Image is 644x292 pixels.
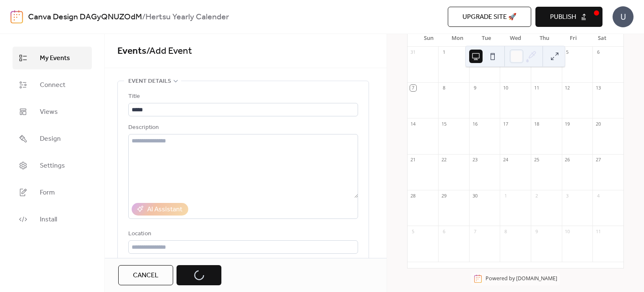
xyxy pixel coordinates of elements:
div: 9 [472,85,478,91]
div: 11 [533,85,540,91]
div: 26 [564,157,571,163]
div: 10 [502,85,509,91]
div: 11 [595,228,601,234]
div: Mon [443,30,472,47]
div: 12 [564,85,571,91]
div: 4 [595,192,601,199]
div: Location [128,229,356,239]
a: Canva Design DAGyQNUZOdM [28,9,142,25]
div: 22 [441,157,447,163]
div: Sun [414,30,443,47]
div: 30 [472,192,478,199]
a: Connect [13,74,92,96]
a: My Events [13,47,92,69]
div: 1 [441,49,447,55]
b: Hertsu Yearly Calender [145,9,229,25]
div: 5 [410,228,416,234]
div: 16 [472,121,478,127]
a: Events [117,42,146,61]
div: 31 [410,49,416,55]
span: Cancel [133,271,158,281]
div: 13 [595,85,601,91]
div: Thu [530,30,559,47]
a: Design [13,127,92,150]
div: 21 [410,157,416,163]
span: Install [40,215,57,225]
div: 10 [564,228,571,234]
a: Form [13,181,92,204]
span: Design [40,134,61,144]
div: Sat [588,30,617,47]
div: Description [128,123,356,133]
div: Tue [472,30,501,47]
button: Upgrade site 🚀 [448,7,531,27]
div: 6 [441,228,447,234]
span: Form [40,188,55,198]
div: 25 [533,157,540,163]
span: Upgrade site 🚀 [462,12,517,22]
b: / [142,9,145,25]
div: 28 [410,192,416,199]
div: Wed [501,30,530,47]
div: 9 [533,228,540,234]
div: 27 [595,157,601,163]
div: 17 [502,121,509,127]
div: 24 [502,157,509,163]
div: 23 [472,157,478,163]
a: Settings [13,154,92,177]
div: 20 [595,121,601,127]
span: Views [40,107,58,117]
div: Title [128,92,356,102]
div: 5 [564,49,571,55]
div: 1 [502,192,509,199]
div: U [613,6,634,27]
span: Event details [128,76,171,87]
div: 15 [441,121,447,127]
a: Views [13,100,92,123]
div: 2 [533,192,540,199]
span: Settings [40,161,65,171]
a: Install [13,208,92,231]
div: Powered by [486,275,557,282]
div: 3 [564,192,571,199]
a: [DOMAIN_NAME] [516,275,557,282]
span: Connect [40,80,65,90]
div: 14 [410,121,416,127]
button: Publish [535,7,602,27]
div: 8 [502,228,509,234]
div: 7 [472,228,478,234]
img: logo [10,10,23,24]
div: 6 [595,49,601,55]
div: 18 [533,121,540,127]
span: My Events [40,53,70,63]
button: Cancel [118,265,173,285]
span: / Add Event [146,42,192,61]
div: Fri [559,30,588,47]
span: Publish [550,12,576,22]
div: 29 [441,192,447,199]
div: 19 [564,121,571,127]
div: 8 [441,85,447,91]
div: 7 [410,85,416,91]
